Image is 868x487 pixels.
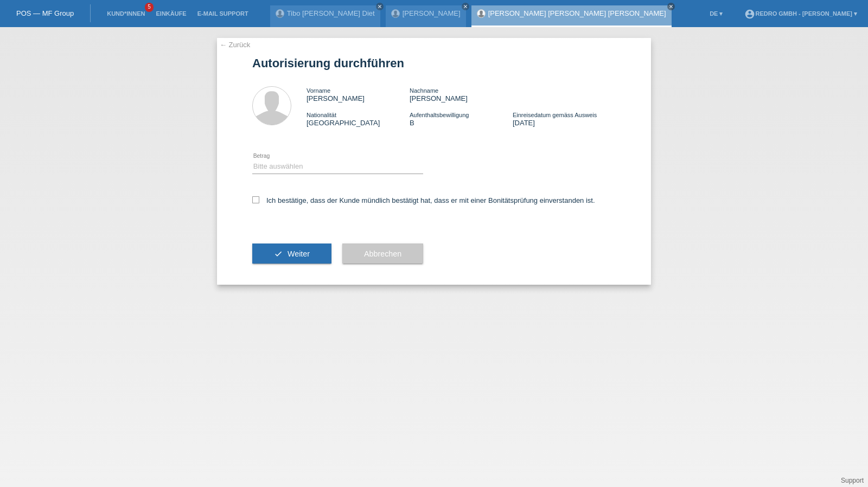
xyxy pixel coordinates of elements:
[667,3,675,10] a: close
[704,10,728,17] a: DE ▾
[410,87,438,94] span: Nachname
[377,4,382,9] i: close
[307,86,410,102] div: [PERSON_NAME]
[668,4,674,9] i: close
[403,9,461,17] a: [PERSON_NAME]
[463,4,468,9] i: close
[376,3,384,10] a: close
[192,10,254,17] a: E-Mail Support
[307,111,410,127] div: [GEOGRAPHIC_DATA]
[410,111,513,127] div: B
[101,10,150,17] a: Kund*innen
[220,41,250,49] a: ← Zurück
[513,112,597,118] span: Einreisedatum gemäss Ausweis
[252,243,331,264] button: check Weiter
[252,196,595,204] label: Ich bestätige, dass der Kunde mündlich bestätigt hat, dass er mit einer Bonitätsprüfung einversta...
[287,9,375,17] a: Tibo [PERSON_NAME] Diet
[841,477,864,484] a: Support
[274,249,283,258] i: check
[150,10,192,17] a: Einkäufe
[739,10,863,17] a: account_circleRedro GmbH - [PERSON_NAME] ▾
[145,3,154,12] span: 5
[410,112,469,118] span: Aufenthaltsbewilligung
[288,249,310,258] span: Weiter
[307,87,330,94] span: Vorname
[462,3,469,10] a: close
[252,56,616,70] h1: Autorisierung durchführen
[513,111,616,127] div: [DATE]
[16,9,74,17] a: POS — MF Group
[410,86,513,102] div: [PERSON_NAME]
[488,9,666,17] a: [PERSON_NAME] [PERSON_NAME] [PERSON_NAME]
[744,9,755,20] i: account_circle
[364,249,401,258] span: Abbrechen
[342,243,423,264] button: Abbrechen
[307,112,336,118] span: Nationalität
